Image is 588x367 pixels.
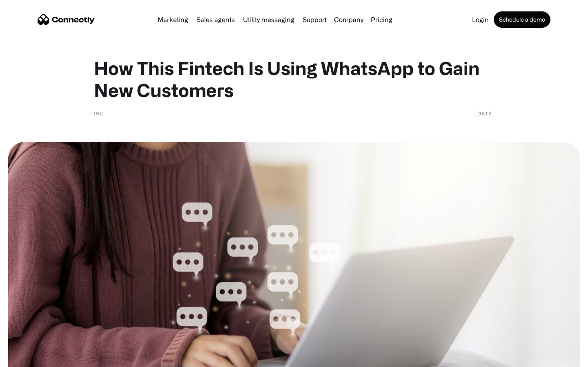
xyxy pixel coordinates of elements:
[38,13,95,26] a: home
[94,57,494,101] h1: How This Fintech Is Using WhatsApp to Gain New Customers
[332,14,366,25] div: Company
[469,16,492,23] a: Login
[240,16,298,23] a: Utility messaging
[299,16,330,23] a: Support
[94,109,104,117] div: INC
[193,16,238,23] a: Sales agents
[154,16,192,23] a: Marketing
[8,353,49,364] aside: Language selected: English
[16,353,49,364] ul: Language list
[494,11,550,28] a: Schedule a demo
[475,109,494,117] div: [DATE]
[334,14,363,25] div: Company
[367,16,396,23] a: Pricing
